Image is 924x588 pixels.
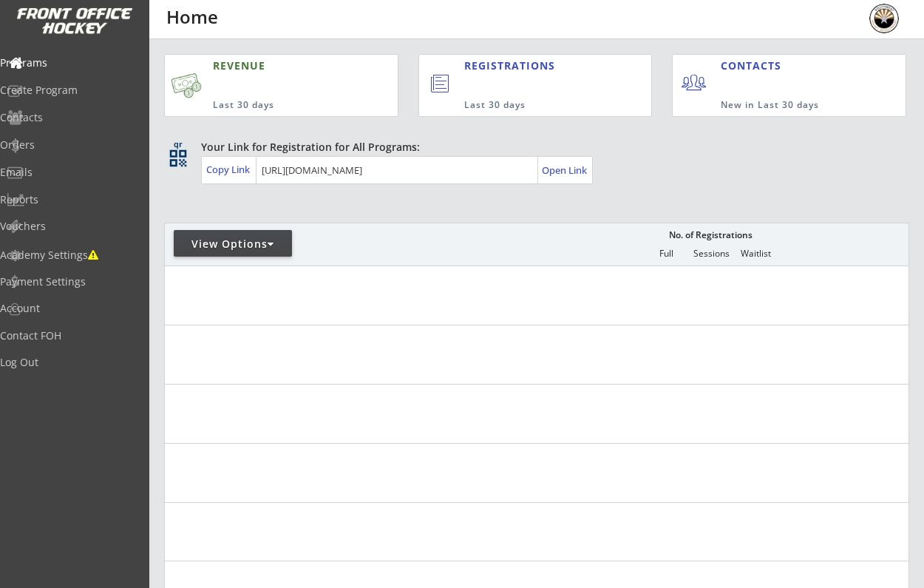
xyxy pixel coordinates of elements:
div: Sessions [689,249,733,259]
a: Open Link [542,160,588,180]
div: CONTACTS [721,58,788,73]
div: REVENUE [213,58,335,73]
div: Full [644,249,688,259]
div: Last 30 days [464,99,591,112]
div: Copy Link [206,163,253,176]
div: Last 30 days [213,99,335,112]
div: Waitlist [733,249,778,259]
div: qr [169,140,186,149]
div: View Options [174,237,292,251]
div: No. of Registrations [665,230,756,240]
button: qr_code [167,147,189,169]
div: New in Last 30 days [721,99,837,112]
div: Open Link [542,164,588,177]
div: Your Link for Registration for All Programs: [201,140,863,155]
div: REGISTRATIONS [464,58,590,73]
